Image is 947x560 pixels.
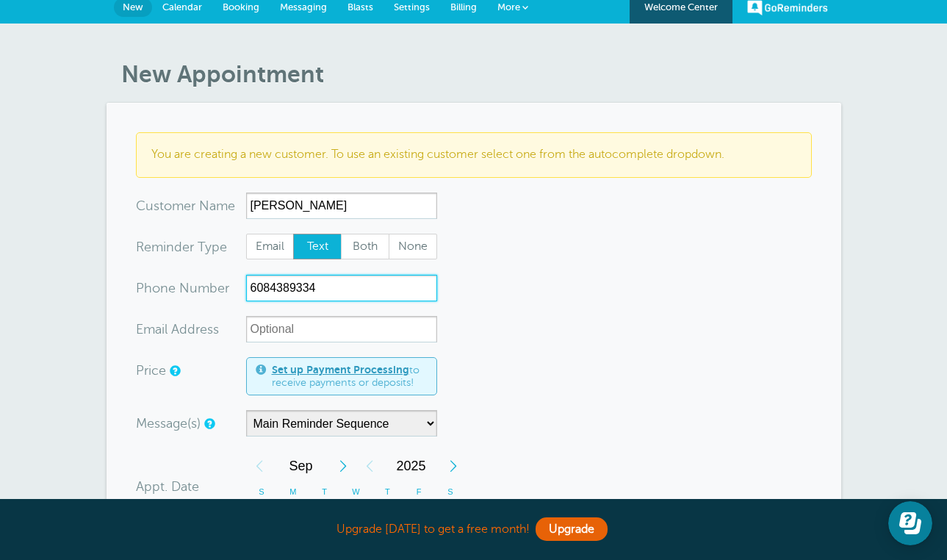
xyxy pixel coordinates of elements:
span: Blasts [348,1,373,12]
label: Both [341,234,389,260]
th: F [403,481,435,503]
label: Reminder Type [136,240,227,254]
label: None [389,234,437,260]
p: You are creating a new customer. To use an existing customer select one from the autocomplete dro... [151,148,796,162]
a: Simple templates and custom messages will use the reminder schedule set under Settings > Reminder... [204,419,213,428]
div: Next Year [440,451,467,481]
span: il Add [162,323,195,336]
a: Set up Payment Processing [272,364,409,376]
label: Message(s) [136,417,201,430]
span: to receive payments or deposits! [272,364,428,390]
span: 2025 [383,451,440,481]
label: Price [136,364,166,377]
h1: New Appointment [121,60,841,88]
div: mber [136,275,246,301]
span: More [497,1,520,12]
span: ne Nu [160,281,198,295]
a: An optional price for the appointment. If you set a price, you can include a payment link in your... [170,366,179,376]
span: Settings [394,1,430,12]
span: tomer N [159,199,209,212]
div: Next Month [330,451,356,481]
div: ame [136,193,246,219]
span: Cus [136,199,159,212]
span: Both [342,234,389,259]
span: None [389,234,436,259]
span: Email [247,234,294,259]
div: Previous Month [246,451,273,481]
span: New [123,1,143,12]
div: Previous Year [356,451,383,481]
div: Upgrade [DATE] to get a free month! [107,514,841,545]
span: Booking [223,1,259,12]
span: Text [294,234,341,259]
span: September [273,451,330,481]
input: Optional [246,316,437,342]
div: ress [136,316,246,342]
th: S [246,481,278,503]
span: Messaging [280,1,327,12]
label: Appt. Date [136,480,199,493]
span: Billing [450,1,477,12]
th: T [309,481,340,503]
span: Calendar [162,1,202,12]
span: Pho [136,281,160,295]
label: Text [293,234,342,260]
th: W [340,481,372,503]
th: S [435,481,467,503]
th: T [372,481,403,503]
span: Ema [136,323,162,336]
th: M [277,481,309,503]
label: Email [246,234,295,260]
a: Upgrade [536,517,608,541]
iframe: Resource center [888,501,932,545]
